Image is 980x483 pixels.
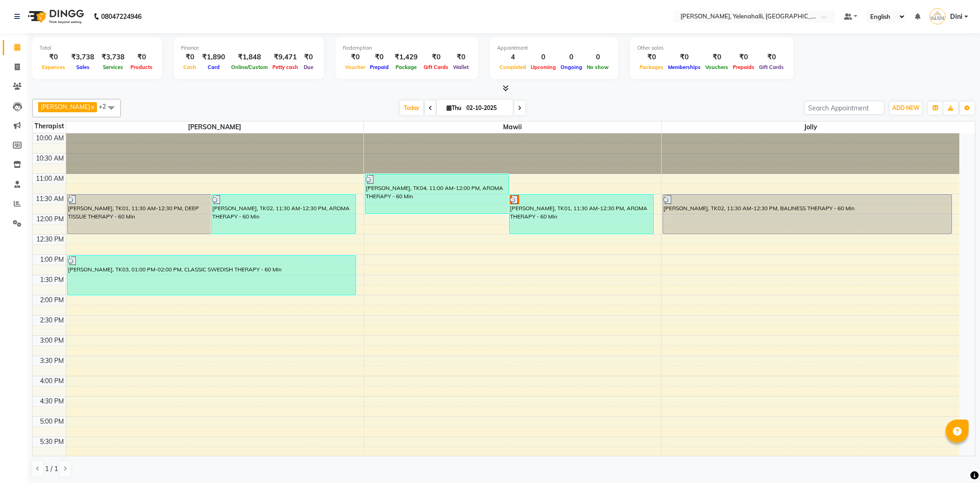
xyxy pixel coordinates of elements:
[757,52,786,63] div: ₹0
[38,397,66,406] div: 4:30 PM
[38,437,66,447] div: 5:30 PM
[181,44,317,52] div: Finance
[343,44,471,52] div: Redemption
[558,64,584,70] span: Ongoing
[198,52,229,63] div: ₹1,890
[101,4,142,29] b: 08047224946
[40,64,68,70] span: Expenses
[528,52,558,63] div: 0
[464,101,510,115] input: 2025-10-02
[584,64,611,70] span: No show
[497,52,528,63] div: 4
[950,12,963,22] span: Dini
[34,194,66,204] div: 11:30 AM
[181,52,198,63] div: ₹0
[41,103,90,110] span: [PERSON_NAME]
[205,64,222,70] span: Card
[892,104,919,111] span: ADD NEW
[637,52,666,63] div: ₹0
[38,336,66,345] div: 3:00 PM
[301,64,316,70] span: Due
[941,446,971,474] iframe: chat widget
[558,52,584,63] div: 0
[662,121,959,133] span: Jolly
[451,64,471,70] span: Wallet
[528,64,558,70] span: Upcoming
[68,195,211,234] div: [PERSON_NAME], TK01, 11:30 AM-12:30 PM, DEEP TISSUE THERAPY - 60 Min
[23,4,86,29] img: logo
[343,64,368,70] span: Voucher
[229,64,270,70] span: Online/Custom
[38,316,66,325] div: 2:30 PM
[40,52,68,63] div: ₹0
[666,64,703,70] span: Memberships
[368,52,391,63] div: ₹0
[212,195,356,234] div: [PERSON_NAME], TK02, 11:30 AM-12:30 PM, AROMA THERAPY - 60 Min
[497,44,611,52] div: Appointment
[400,101,423,115] span: Today
[34,214,66,224] div: 12:00 PM
[181,64,198,70] span: Cash
[38,356,66,366] div: 3:30 PM
[68,256,356,295] div: [PERSON_NAME], TK03, 01:00 PM-02:00 PM, CLASSIC SWEDISH THERAPY - 60 Min
[929,8,946,24] img: Dini
[74,64,92,70] span: Sales
[421,52,451,63] div: ₹0
[364,121,661,133] span: Mawii
[393,64,419,70] span: Package
[365,174,509,213] div: [PERSON_NAME], TK04, 11:00 AM-12:00 PM, AROMA THERAPY - 60 Min
[33,121,66,131] div: Therapist
[38,417,66,426] div: 5:00 PM
[637,64,666,70] span: Packages
[34,174,66,184] div: 11:00 AM
[45,464,58,474] span: 1 / 1
[804,101,884,115] input: Search Appointment
[391,52,421,63] div: ₹1,429
[703,52,731,63] div: ₹0
[300,52,317,63] div: ₹0
[343,52,368,63] div: ₹0
[421,64,451,70] span: Gift Cards
[368,64,391,70] span: Prepaid
[101,64,125,70] span: Services
[98,52,128,63] div: ₹3,738
[34,133,66,143] div: 10:00 AM
[703,64,731,70] span: Vouchers
[34,154,66,163] div: 10:30 AM
[444,104,464,111] span: Thu
[229,52,270,63] div: ₹1,848
[757,64,786,70] span: Gift Cards
[90,103,94,110] a: x
[663,195,952,234] div: [PERSON_NAME], TK02, 11:30 AM-12:30 PM, BALINESS THERAPY - 60 Min
[270,64,300,70] span: Petty cash
[99,103,113,110] span: +2
[451,52,471,63] div: ₹0
[40,44,155,52] div: Total
[66,121,363,133] span: [PERSON_NAME]
[666,52,703,63] div: ₹0
[38,255,66,264] div: 1:00 PM
[128,64,155,70] span: Products
[731,64,757,70] span: Prepaids
[497,64,528,70] span: Completed
[637,44,786,52] div: Other sales
[34,235,66,244] div: 12:30 PM
[890,102,922,115] button: ADD NEW
[270,52,300,63] div: ₹9,471
[731,52,757,63] div: ₹0
[68,52,98,63] div: ₹3,738
[38,376,66,386] div: 4:00 PM
[38,295,66,305] div: 2:00 PM
[128,52,155,63] div: ₹0
[510,195,653,234] div: [PERSON_NAME], TK01, 11:30 AM-12:30 PM, AROMA THERAPY - 60 Min
[38,275,66,285] div: 1:30 PM
[584,52,611,63] div: 0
